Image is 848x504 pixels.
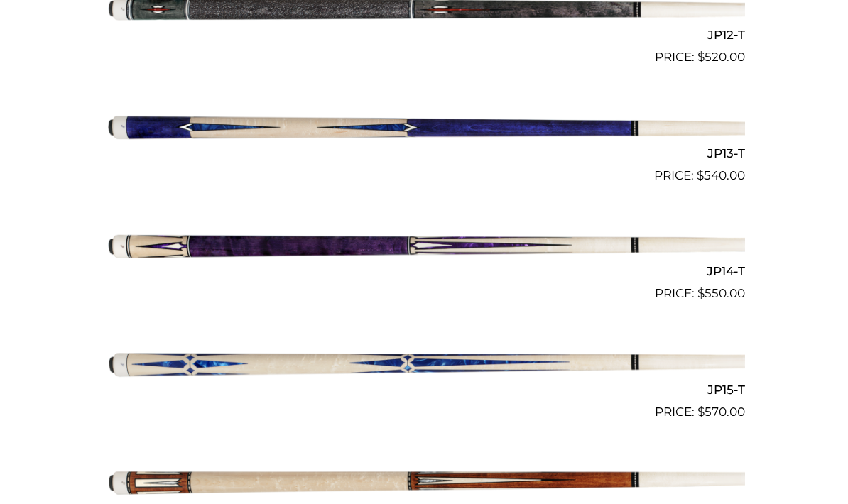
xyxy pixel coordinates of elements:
[103,192,745,304] a: JP14-T $550.00
[103,309,745,422] a: JP15-T $570.00
[103,73,745,180] img: JP13-T
[697,169,704,183] span: $
[697,169,745,183] bdi: 540.00
[103,309,745,416] img: JP15-T
[697,287,745,301] bdi: 550.00
[103,192,745,298] img: JP14-T
[697,50,745,65] bdi: 520.00
[697,405,745,420] bdi: 570.00
[103,73,745,185] a: JP13-T $540.00
[697,405,705,420] span: $
[697,50,705,65] span: $
[697,287,705,301] span: $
